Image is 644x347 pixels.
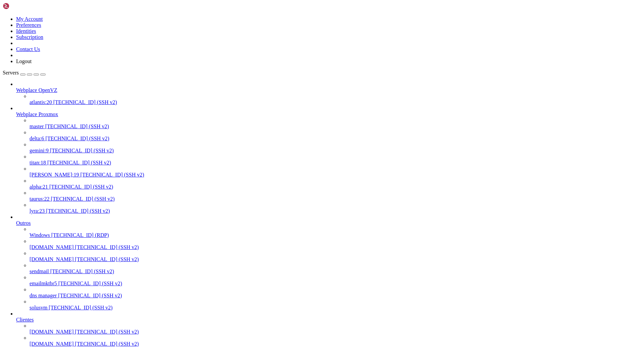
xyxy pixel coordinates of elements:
li: [DOMAIN_NAME] [TECHNICAL_ID] (SSH v2) [30,238,641,250]
span: [TECHNICAL_ID] (SSH v2) [75,244,139,250]
li: gemini:9 [TECHNICAL_ID] (SSH v2) [30,142,641,154]
span: [TECHNICAL_ID] (SSH v2) [80,172,144,178]
li: lyra:23 [TECHNICAL_ID] (SSH v2) [30,202,641,214]
li: [DOMAIN_NAME] [TECHNICAL_ID] (SSH v2) [30,323,641,335]
a: delta:6 [TECHNICAL_ID] (SSH v2) [30,136,641,142]
span: [TECHNICAL_ID] (SSH v2) [75,329,139,335]
span: [DOMAIN_NAME] [30,329,74,335]
a: dns manager [TECHNICAL_ID] (SSH v2) [30,293,641,299]
a: [DOMAIN_NAME] [TECHNICAL_ID] (SSH v2) [30,341,641,347]
a: sendmail [TECHNICAL_ID] (SSH v2) [30,268,641,275]
span: master [30,123,44,129]
span: [TECHNICAL_ID] (SSH v2) [51,196,115,202]
span: [TECHNICAL_ID] (SSH v2) [58,293,122,298]
span: gemini:9 [30,148,49,153]
a: Logout [16,58,32,64]
a: Webplace OpenVZ [16,87,641,93]
a: [DOMAIN_NAME] [TECHNICAL_ID] (SSH v2) [30,256,641,262]
img: Shellngn [3,3,41,9]
a: Outros [16,220,641,226]
a: gemini:9 [TECHNICAL_ID] (SSH v2) [30,148,641,154]
span: [TECHNICAL_ID] (SSH v2) [49,305,112,310]
li: emailmktbr5 [TECHNICAL_ID] (SSH v2) [30,275,641,287]
a: My Account [16,16,43,22]
span: [TECHNICAL_ID] (SSH v2) [58,281,122,286]
a: [DOMAIN_NAME] [TECHNICAL_ID] (SSH v2) [30,329,641,335]
span: taurus:22 [30,196,50,202]
span: atlantis:20 [30,99,52,105]
span: [TECHNICAL_ID] (RDP) [51,232,109,238]
li: master [TECHNICAL_ID] (SSH v2) [30,117,641,130]
a: Subscription [16,34,43,40]
li: Webplace OpenVZ [16,81,641,105]
span: [TECHNICAL_ID] (SSH v2) [45,123,109,129]
li: Windows [TECHNICAL_ID] (RDP) [30,226,641,238]
span: Webplace Proxmox [16,111,58,117]
a: Clientes [16,317,641,323]
li: delta:6 [TECHNICAL_ID] (SSH v2) [30,130,641,142]
a: Servers [3,70,46,76]
li: sendmail [TECHNICAL_ID] (SSH v2) [30,262,641,275]
li: titan:18 [TECHNICAL_ID] (SSH v2) [30,154,641,166]
a: master [TECHNICAL_ID] (SSH v2) [30,123,641,130]
span: [TECHNICAL_ID] (SSH v2) [46,208,110,214]
a: solusvm [TECHNICAL_ID] (SSH v2) [30,305,641,311]
span: solusvm [30,305,47,310]
a: taurus:22 [TECHNICAL_ID] (SSH v2) [30,196,641,202]
span: dns manager [30,293,57,298]
li: solusvm [TECHNICAL_ID] (SSH v2) [30,299,641,311]
span: [TECHNICAL_ID] (SSH v2) [75,256,139,262]
li: [PERSON_NAME]:19 [TECHNICAL_ID] (SSH v2) [30,166,641,178]
li: taurus:22 [TECHNICAL_ID] (SSH v2) [30,190,641,202]
span: titan:18 [30,160,46,165]
li: atlantis:20 [TECHNICAL_ID] (SSH v2) [30,93,641,105]
span: sendmail [30,268,49,274]
span: delta:6 [30,136,44,141]
a: Webplace Proxmox [16,111,641,117]
span: [TECHNICAL_ID] (SSH v2) [53,99,117,105]
a: [DOMAIN_NAME] [TECHNICAL_ID] (SSH v2) [30,244,641,250]
a: alpha:21 [TECHNICAL_ID] (SSH v2) [30,184,641,190]
span: lyra:23 [30,208,45,214]
span: [DOMAIN_NAME] [30,341,74,347]
span: Outros [16,220,31,226]
span: [TECHNICAL_ID] (SSH v2) [50,268,114,274]
span: Servers [3,70,19,76]
a: Preferences [16,22,41,28]
li: Webplace Proxmox [16,105,641,214]
a: titan:18 [TECHNICAL_ID] (SSH v2) [30,160,641,166]
li: [DOMAIN_NAME] [TECHNICAL_ID] (SSH v2) [30,250,641,262]
span: Webplace OpenVZ [16,87,57,93]
span: alpha:21 [30,184,48,190]
span: Windows [30,232,50,238]
a: emailmktbr5 [TECHNICAL_ID] (SSH v2) [30,281,641,287]
li: alpha:21 [TECHNICAL_ID] (SSH v2) [30,178,641,190]
span: [TECHNICAL_ID] (SSH v2) [46,136,109,141]
a: Windows [TECHNICAL_ID] (RDP) [30,232,641,238]
li: dns manager [TECHNICAL_ID] (SSH v2) [30,287,641,299]
span: [PERSON_NAME]:19 [30,172,79,178]
a: Identities [16,28,36,34]
a: Contact Us [16,46,40,52]
span: Clientes [16,317,34,323]
a: lyra:23 [TECHNICAL_ID] (SSH v2) [30,208,641,214]
a: [PERSON_NAME]:19 [TECHNICAL_ID] (SSH v2) [30,172,641,178]
span: [TECHNICAL_ID] (SSH v2) [49,184,113,190]
span: emailmktbr5 [30,281,57,286]
span: [TECHNICAL_ID] (SSH v2) [47,160,111,165]
li: [DOMAIN_NAME] [TECHNICAL_ID] (SSH v2) [30,335,641,347]
span: [DOMAIN_NAME] [30,256,74,262]
span: [TECHNICAL_ID] (SSH v2) [75,341,139,347]
span: [DOMAIN_NAME] [30,244,74,250]
li: Outros [16,214,641,311]
span: [TECHNICAL_ID] (SSH v2) [50,148,114,153]
a: atlantis:20 [TECHNICAL_ID] (SSH v2) [30,99,641,105]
